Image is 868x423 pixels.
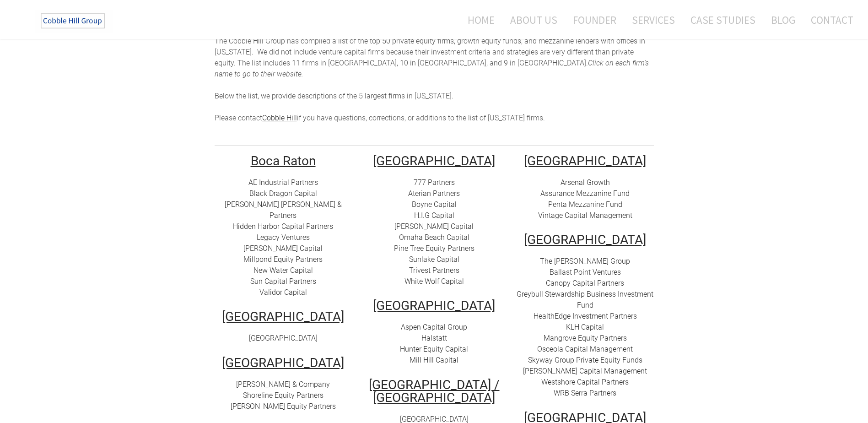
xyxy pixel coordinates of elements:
[248,178,318,187] a: AE Industrial Partners
[225,200,342,220] a: [PERSON_NAME] [PERSON_NAME] & Partners
[534,312,637,320] a: HealthEdge Investment Partners
[503,8,564,32] a: About Us
[394,244,474,253] a: Pine Tree Equity Partners
[517,290,653,309] a: Greybull Stewardship Business Investment Fund
[394,222,474,231] a: [PERSON_NAME] Capital
[414,211,454,220] a: H.I.G Capital
[373,153,495,168] u: [GEOGRAPHIC_DATA]
[243,244,323,253] a: [PERSON_NAME] Capital
[804,8,853,32] a: Contact
[540,189,630,198] a: Assurance Mezzanine Fund
[259,288,307,297] a: Validor Capital
[625,8,682,32] a: Services
[410,356,458,364] a: Mill Hill Capital
[399,233,469,242] a: Omaha Beach Capital
[454,8,501,32] a: Home
[236,380,330,389] a: [PERSON_NAME] & Company
[412,200,457,209] a: Boyne Capital
[35,10,113,33] img: The Cobble Hill Group LLC
[684,8,762,32] a: Case Studies
[222,309,344,324] u: [GEOGRAPHIC_DATA]
[566,8,623,32] a: Founder
[421,334,447,342] a: Halstatt
[233,222,333,231] a: Hidden Harbor Capital Partners
[540,257,630,266] a: The [PERSON_NAME] Group
[215,48,634,67] span: enture capital firms because their investment criteria and strategies are very different than pri...
[262,114,297,122] a: Cobble Hill
[243,391,323,400] a: Shoreline Equity Partners
[541,378,629,386] a: Westshore Capital Partners
[250,277,316,286] a: Sun Capital Partners
[215,114,545,122] span: Please contact if you have questions, corrections, or additions to the list of [US_STATE] firms.
[528,356,642,364] a: Skyway Group Private Equity Funds
[524,232,646,247] u: [GEOGRAPHIC_DATA]
[249,189,317,198] a: Black Dragon Capital
[231,402,336,411] a: [PERSON_NAME] Equity Partners
[537,345,633,353] a: Osceola Capital Management
[554,389,616,397] a: WRB Serra Partners
[373,298,495,313] u: [GEOGRAPHIC_DATA]
[561,178,610,187] a: Arsenal Growth
[253,266,313,275] a: New Water Capital
[409,255,459,264] a: Sunlake Capital
[548,200,622,209] a: Penta Mezzanine Fund
[550,268,621,277] a: Ballast Point Ventures
[215,59,649,78] em: Click on each firm's name to go to their website.
[544,334,627,342] a: ​Mangrove Equity Partners
[524,153,646,168] u: ​[GEOGRAPHIC_DATA]
[409,266,459,275] a: Trivest Partners
[369,377,500,405] u: [GEOGRAPHIC_DATA] / [GEOGRAPHIC_DATA]
[538,211,632,220] a: Vintage Capital Management
[222,355,344,370] u: [GEOGRAPHIC_DATA]
[401,323,467,331] a: Aspen Capital Group
[215,37,360,45] span: The Cobble Hill Group has compiled a list of t
[566,323,604,331] span: ​​
[400,345,468,353] a: Hunter Equity Capital
[257,233,310,242] a: Legacy Ventures
[243,255,323,264] a: Millpond Equity Partners
[404,277,464,286] a: White Wolf Capital
[408,189,460,198] a: Aterian Partners
[215,36,654,124] div: he top 50 private equity firms, growth equity funds, and mezzanine lenders with offices in [US_ST...
[764,8,802,32] a: Blog
[414,178,455,187] a: 777 Partners
[546,279,624,287] a: Canopy Capital Partners
[251,153,316,168] u: Boca Raton
[249,334,318,342] a: [GEOGRAPHIC_DATA]
[523,367,647,375] a: [PERSON_NAME] Capital Management
[566,323,604,331] a: KLH Capital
